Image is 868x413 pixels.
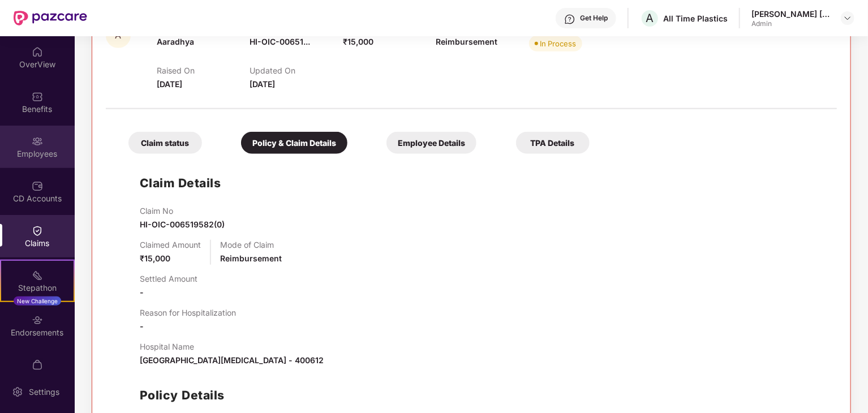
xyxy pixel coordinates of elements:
[140,342,324,351] p: Hospital Name
[241,132,347,154] div: Policy & Claim Details
[646,11,654,25] span: A
[32,136,43,147] img: svg+xml;base64,PHN2ZyBpZD0iRW1wbG95ZWVzIiB4bWxucz0iaHR0cDovL3d3dy53My5vcmcvMjAwMC9zdmciIHdpZHRoPS...
[751,8,831,19] div: [PERSON_NAME] [PERSON_NAME]
[220,253,282,263] span: Reimbursement
[436,37,497,46] span: Reimbursement
[663,13,728,24] div: All Time Plastics
[140,287,144,297] span: -
[115,31,122,40] span: A
[386,132,476,154] div: Employee Details
[140,174,221,192] h1: Claim Details
[25,386,63,398] div: Settings
[220,240,282,249] p: Mode of Claim
[540,38,577,49] div: In Process
[14,296,61,306] div: New Challenge
[250,79,275,89] span: [DATE]
[140,355,324,365] span: [GEOGRAPHIC_DATA][MEDICAL_DATA] - 400612
[140,386,225,405] h1: Policy Details
[157,37,194,46] span: Aaradhya
[751,19,831,28] div: Admin
[140,321,144,331] span: -
[128,132,202,154] div: Claim status
[140,274,197,283] p: Settled Amount
[140,308,236,317] p: Reason for Hospitalization
[140,253,170,263] span: ₹15,000
[12,386,23,398] img: svg+xml;base64,PHN2ZyBpZD0iU2V0dGluZy0yMHgyMCIgeG1sbnM9Imh0dHA6Ly93d3cudzMub3JnLzIwMDAvc3ZnIiB3aW...
[32,180,43,192] img: svg+xml;base64,PHN2ZyBpZD0iQ0RfQWNjb3VudHMiIGRhdGEtbmFtZT0iQ0QgQWNjb3VudHMiIHhtbG5zPSJodHRwOi8vd3...
[14,11,87,25] img: New Pazcare Logo
[32,315,43,326] img: svg+xml;base64,PHN2ZyBpZD0iRW5kb3JzZW1lbnRzIiB4bWxucz0iaHR0cDovL3d3dy53My5vcmcvMjAwMC9zdmciIHdpZH...
[343,37,373,46] span: ₹15,000
[157,79,182,89] span: [DATE]
[32,91,43,102] img: svg+xml;base64,PHN2ZyBpZD0iQmVuZWZpdHMiIHhtbG5zPSJodHRwOi8vd3d3LnczLm9yZy8yMDAwL3N2ZyIgd2lkdGg9Ij...
[843,14,852,23] img: svg+xml;base64,PHN2ZyBpZD0iRHJvcGRvd24tMzJ4MzIiIHhtbG5zPSJodHRwOi8vd3d3LnczLm9yZy8yMDAwL3N2ZyIgd2...
[32,359,43,371] img: svg+xml;base64,PHN2ZyBpZD0iTXlfT3JkZXJzIiBkYXRhLW5hbWU9Ik15IE9yZGVycyIgeG1sbnM9Imh0dHA6Ly93d3cudz...
[32,46,43,58] img: svg+xml;base64,PHN2ZyBpZD0iSG9tZSIgeG1sbnM9Imh0dHA6Ly93d3cudzMub3JnLzIwMDAvc3ZnIiB3aWR0aD0iMjAiIG...
[140,220,225,229] span: HI-OIC-006519582(0)
[157,66,250,75] p: Raised On
[250,37,310,46] span: HI-OIC-00651...
[516,132,590,154] div: TPA Details
[250,66,342,75] p: Updated On
[140,240,201,249] p: Claimed Amount
[32,225,43,236] img: svg+xml;base64,PHN2ZyBpZD0iQ2xhaW0iIHhtbG5zPSJodHRwOi8vd3d3LnczLm9yZy8yMDAwL3N2ZyIgd2lkdGg9IjIwIi...
[580,14,608,23] div: Get Help
[32,270,43,281] img: svg+xml;base64,PHN2ZyB4bWxucz0iaHR0cDovL3d3dy53My5vcmcvMjAwMC9zdmciIHdpZHRoPSIyMSIgaGVpZ2h0PSIyMC...
[1,282,74,294] div: Stepathon
[140,206,225,216] p: Claim No
[564,14,575,25] img: svg+xml;base64,PHN2ZyBpZD0iSGVscC0zMngzMiIgeG1sbnM9Imh0dHA6Ly93d3cudzMub3JnLzIwMDAvc3ZnIiB3aWR0aD...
